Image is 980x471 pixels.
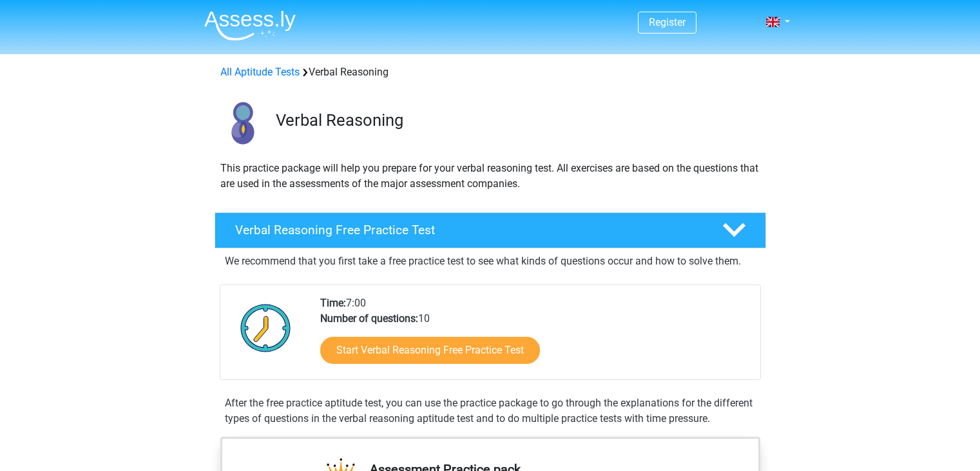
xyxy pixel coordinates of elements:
[233,296,298,360] img: Clock
[220,66,300,78] a: All Aptitude Tests
[220,161,760,192] p: This practice package will help you prepare for your verbal reasoning test. All exercises are bas...
[215,65,765,80] div: Verbal Reasoning
[311,296,760,379] div: 7:00 10
[225,254,756,269] p: We recommend that you first take a free practice test to see what kinds of questions occur and ho...
[209,212,771,248] a: Verbal Reasoning Free Practice Test
[220,396,761,426] div: After the free practice aptitude test, you can use the practice package to go through the explana...
[235,223,702,237] h4: Verbal Reasoning Free Practice Test
[649,16,686,28] a: Register
[320,337,540,364] a: Start Verbal Reasoning Free Practice Test
[276,110,756,130] h3: Verbal Reasoning
[320,297,346,309] b: Time:
[215,95,270,150] img: verbal reasoning
[320,312,418,325] b: Number of questions:
[204,10,296,41] img: Assessly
